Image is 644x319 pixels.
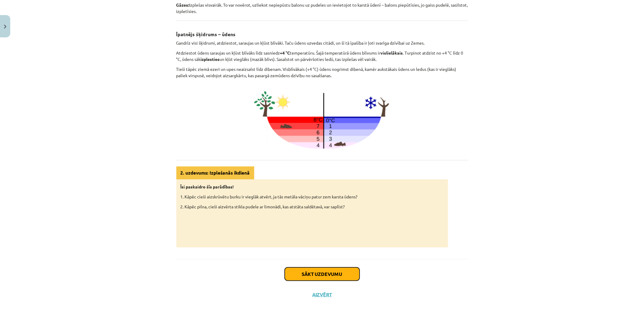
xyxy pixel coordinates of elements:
p: Atdziestot ūdens saraujas un kļūst blīvāks līdz sasniedz temperatūru. Šajā temperatūrā ūdens blīv... [176,50,468,62]
strong: 2. uzdevums: Izplešanās ikdienā [181,170,250,176]
iframe: 2. uzdevums [181,213,444,238]
b: vislielākais [381,50,403,55]
strong: Īsi paskaidro šīs parādības! [181,184,234,189]
p: Izplešas visvairāk. To var novērot, uzliekot nepiepūstu balonu uz pudeles un ievietojot to karstā... [176,2,468,14]
p: Tieši tāpēc ziemā ezeri un upes neaizsalst līdz dibenam. Visblīvākais (+4 °C) ūdens nogrimst dibe... [176,66,468,79]
p: 1. Kāpēc cieši aizskrūvētu burku ir vieglāk atvērt, ja tās metāla vāciņu patur zem karsta ūdens? [181,194,444,200]
img: icon-close-lesson-0947bae3869378f0d4975bcd49f059093ad1ed9edebbc8119c70593378902aed.svg [4,25,6,29]
b: Gāzes: [176,2,189,8]
p: 2. Kāpēc pilna, cieši aizvērta stikla pudele ar limonādi, kas atstāta saldētavā, var saplīst? [181,204,444,210]
b: izplesties [201,56,220,62]
button: Sākt uzdevumu [285,267,360,281]
b: Īpatnējs šķidrums – ūdens [176,31,236,37]
button: Aizvērt [311,292,334,298]
p: Gandrīz visi šķidrumi, atdziestot, saraujas un kļūst blīvāki. Taču ūdens uzvedas citādi, un šī tā... [176,40,468,46]
b: +4 °C [280,50,290,55]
